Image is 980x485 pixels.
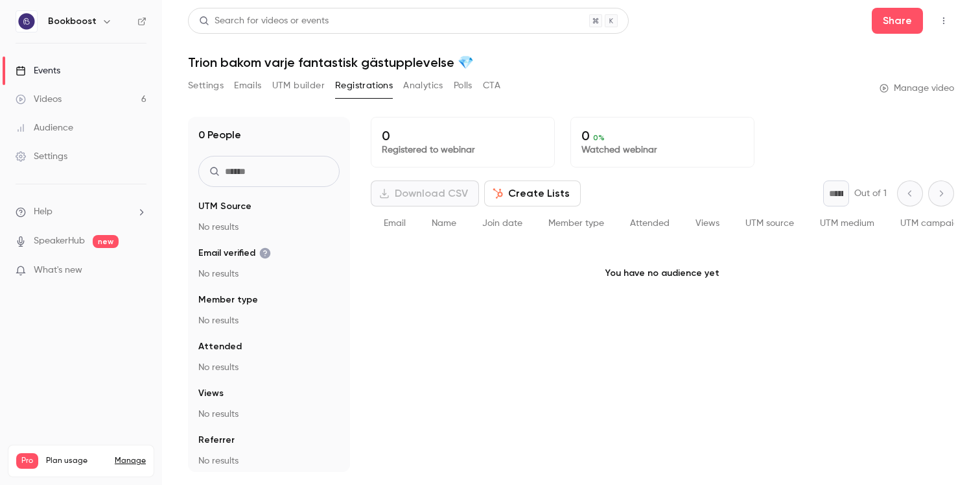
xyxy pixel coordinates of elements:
div: Audience [16,121,73,134]
div: Settings [16,150,67,163]
span: UTM campaign [900,219,964,228]
p: No results [198,361,340,374]
div: Videos [16,93,62,106]
p: No results [198,221,340,234]
p: No results [198,267,340,280]
span: What's new [34,264,82,277]
p: You have no audience yet [371,241,954,306]
span: UTM medium [820,219,874,228]
button: UTM builder [272,75,325,96]
span: new [93,235,119,248]
span: Join date [482,219,522,228]
span: Views [695,219,719,228]
button: Polls [454,75,472,96]
span: Member type [548,219,604,228]
button: Create Lists [484,180,581,206]
h1: Trion bakom varje fantastisk gästupplevelse 💎 [188,55,954,70]
span: UTM source [745,219,794,228]
img: Bookboost [16,11,37,32]
button: Share [872,8,923,34]
span: Plan usage [46,456,107,466]
p: No results [198,408,340,421]
p: 0 [581,128,743,143]
button: CTA [483,75,500,96]
span: Help [34,205,52,219]
a: SpeakerHub [34,234,85,248]
p: Watched webinar [581,143,743,156]
div: Search for videos or events [199,14,329,28]
button: Emails [234,75,261,96]
p: 0 [382,128,544,143]
span: Attended [630,219,670,228]
span: Email verified [198,247,271,260]
p: No results [198,314,340,327]
span: Email [384,219,406,228]
li: help-dropdown-opener [16,205,146,219]
span: 0 % [593,133,605,142]
button: Settings [188,75,224,96]
p: Registered to webinar [382,143,544,156]
button: Analytics [403,75,443,96]
span: Views [198,387,224,400]
h6: Bookboost [48,15,97,28]
h1: 0 People [198,127,241,143]
span: Pro [16,453,38,469]
span: UTM Source [198,200,251,213]
iframe: Noticeable Trigger [131,265,146,277]
span: Attended [198,340,242,353]
p: Out of 1 [854,187,887,200]
span: Referrer [198,434,235,447]
section: facet-groups [198,200,340,467]
a: Manage [115,456,146,466]
div: Events [16,64,60,77]
p: No results [198,454,340,467]
span: Member type [198,293,258,306]
a: Manage video [880,82,954,95]
button: Registrations [335,75,393,96]
span: Name [432,219,456,228]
